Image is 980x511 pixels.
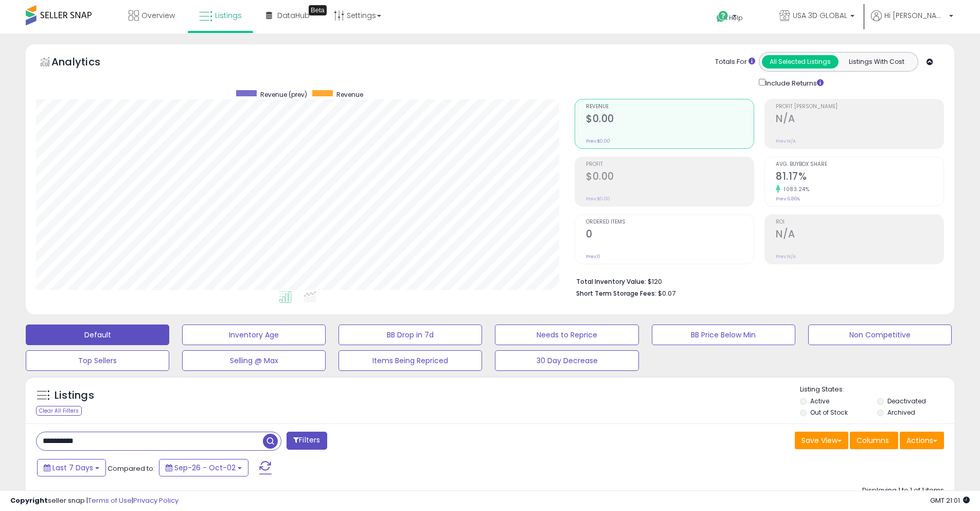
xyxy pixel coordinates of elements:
small: Prev: $0.00 [586,138,610,144]
label: Active [810,397,829,405]
h2: 81.17% [776,171,943,184]
i: Get Help [716,10,729,23]
b: Short Term Storage Fees: [576,289,656,298]
span: Overview [141,10,175,21]
button: Needs to Reprice [495,325,638,345]
span: Sep-26 - Oct-02 [174,463,236,473]
button: Selling @ Max [182,350,326,371]
div: Include Returns [751,77,836,89]
span: Last 7 Days [52,463,93,473]
h5: Listings [55,388,94,403]
span: Revenue [586,104,754,110]
button: Inventory Age [182,325,326,345]
span: $0.07 [658,288,675,298]
button: Top Sellers [26,350,169,371]
small: Prev: 6.86% [776,196,800,202]
button: Actions [900,432,944,449]
span: Revenue [336,90,363,99]
div: Clear All Filters [36,406,82,416]
span: Profit [PERSON_NAME] [776,104,943,110]
button: All Selected Listings [762,55,839,69]
div: Tooltip anchor [309,5,327,15]
h2: $0.00 [586,113,754,127]
p: Listing States: [800,385,954,395]
button: Last 7 Days [37,459,106,476]
button: BB Drop in 7d [338,325,482,345]
button: Filters [287,432,327,450]
span: Listings [215,10,242,21]
div: Totals For [715,57,755,67]
button: Non Competitive [808,325,952,345]
label: Deactivated [887,397,926,405]
span: USA 3D GLOBAL [793,10,847,21]
button: Columns [850,432,898,449]
span: DataHub [277,10,310,21]
span: Revenue (prev) [260,90,307,99]
span: Columns [857,435,889,446]
button: Sep-26 - Oct-02 [159,459,248,476]
span: Avg. Buybox Share [776,162,943,167]
label: Archived [887,408,915,417]
span: Profit [586,162,754,167]
span: 2025-10-10 21:01 GMT [930,496,970,505]
small: Prev: 0 [586,253,600,260]
li: $120 [576,275,936,287]
button: Save View [795,432,848,449]
small: 1083.24% [780,185,809,193]
h2: N/A [776,228,943,242]
h5: Analytics [51,55,120,72]
span: Hi [PERSON_NAME] [884,10,946,21]
button: BB Price Below Min [652,325,795,345]
div: seller snap | | [10,496,179,506]
a: Privacy Policy [133,496,179,505]
button: Items Being Repriced [338,350,482,371]
b: Total Inventory Value: [576,277,646,286]
small: Prev: $0.00 [586,196,610,202]
span: Compared to: [108,464,155,473]
button: 30 Day Decrease [495,350,638,371]
h2: N/A [776,113,943,127]
strong: Copyright [10,496,48,505]
h2: 0 [586,228,754,242]
button: Default [26,325,169,345]
h2: $0.00 [586,171,754,184]
a: Hi [PERSON_NAME] [871,10,953,33]
button: Listings With Cost [838,55,915,69]
label: Out of Stock [810,408,848,417]
a: Help [708,3,763,33]
span: ROI [776,219,943,225]
span: Help [729,13,743,22]
small: Prev: N/A [776,253,796,260]
div: Displaying 1 to 1 of 1 items [862,486,944,496]
a: Terms of Use [88,496,132,505]
span: Ordered Items [586,219,754,225]
small: Prev: N/A [776,138,796,144]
